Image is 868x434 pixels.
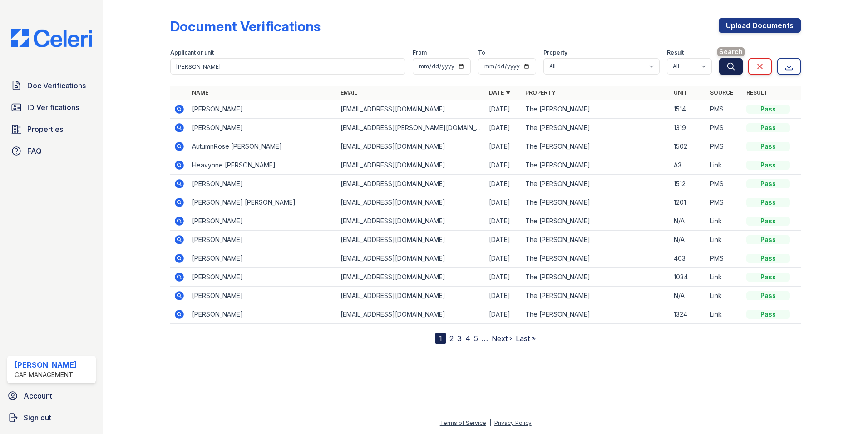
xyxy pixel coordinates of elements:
[188,156,337,175] td: Heavynne [PERSON_NAME]
[706,231,743,249] td: Link
[670,119,706,137] td: 1319
[485,212,522,231] td: [DATE]
[485,156,522,175] td: [DATE]
[24,412,51,423] span: Sign out
[706,305,743,324] td: Link
[27,146,42,156] span: FAQ
[474,334,478,343] a: 5
[489,419,491,426] div: |
[188,212,337,231] td: [PERSON_NAME]
[746,179,790,188] div: Pass
[188,268,337,287] td: [PERSON_NAME]
[706,156,743,175] td: Link
[522,119,670,137] td: The [PERSON_NAME]
[337,287,485,305] td: [EMAIL_ADDRESS][DOMAIN_NAME]
[522,193,670,212] td: The [PERSON_NAME]
[522,212,670,231] td: The [PERSON_NAME]
[337,305,485,324] td: [EMAIL_ADDRESS][DOMAIN_NAME]
[340,89,357,96] a: Email
[485,193,522,212] td: [DATE]
[670,287,706,305] td: N/A
[746,291,790,300] div: Pass
[188,305,337,324] td: [PERSON_NAME]
[670,137,706,156] td: 1502
[746,217,790,226] div: Pass
[522,287,670,305] td: The [PERSON_NAME]
[522,156,670,175] td: The [PERSON_NAME]
[516,334,536,343] a: Last »
[489,89,511,96] a: Date ▼
[7,142,96,160] a: FAQ
[746,310,790,319] div: Pass
[746,235,790,244] div: Pass
[706,287,743,305] td: Link
[706,268,743,287] td: Link
[457,334,462,343] a: 3
[522,305,670,324] td: The [PERSON_NAME]
[710,89,733,96] a: Source
[522,249,670,268] td: The [PERSON_NAME]
[674,89,687,96] a: Unit
[192,89,208,96] a: Name
[717,47,745,56] span: Search
[27,124,63,135] span: Properties
[706,137,743,156] td: PMS
[7,120,96,138] a: Properties
[706,249,743,268] td: PMS
[27,102,79,113] span: ID Verifications
[7,76,96,95] a: Doc Verifications
[485,175,522,193] td: [DATE]
[670,175,706,193] td: 1512
[337,231,485,249] td: [EMAIL_ADDRESS][DOMAIN_NAME]
[188,249,337,268] td: [PERSON_NAME]
[485,287,522,305] td: [DATE]
[337,156,485,175] td: [EMAIL_ADDRESS][DOMAIN_NAME]
[337,119,485,137] td: [EMAIL_ADDRESS][PERSON_NAME][DOMAIN_NAME]
[27,80,86,91] span: Doc Verifications
[706,119,743,137] td: PMS
[492,334,512,343] a: Next ›
[188,137,337,156] td: AutumnRose [PERSON_NAME]
[170,58,405,75] input: Search by name, email, or unit number
[485,119,522,137] td: [DATE]
[170,49,214,56] label: Applicant or unit
[188,231,337,249] td: [PERSON_NAME]
[188,193,337,212] td: [PERSON_NAME] [PERSON_NAME]
[522,268,670,287] td: The [PERSON_NAME]
[485,249,522,268] td: [DATE]
[746,273,790,282] div: Pass
[746,105,790,114] div: Pass
[670,212,706,231] td: N/A
[522,175,670,193] td: The [PERSON_NAME]
[15,370,77,379] div: CAF Management
[449,334,454,343] a: 2
[670,268,706,287] td: 1034
[188,100,337,119] td: [PERSON_NAME]
[525,89,556,96] a: Property
[337,268,485,287] td: [EMAIL_ADDRESS][DOMAIN_NAME]
[667,49,684,56] label: Result
[485,137,522,156] td: [DATE]
[413,49,427,56] label: From
[337,193,485,212] td: [EMAIL_ADDRESS][DOMAIN_NAME]
[522,231,670,249] td: The [PERSON_NAME]
[7,98,96,116] a: ID Verifications
[188,287,337,305] td: [PERSON_NAME]
[15,359,77,370] div: [PERSON_NAME]
[4,409,99,427] a: Sign out
[440,419,486,426] a: Terms of Service
[482,333,488,344] span: …
[24,390,52,401] span: Account
[188,175,337,193] td: [PERSON_NAME]
[337,100,485,119] td: [EMAIL_ADDRESS][DOMAIN_NAME]
[188,119,337,137] td: [PERSON_NAME]
[706,175,743,193] td: PMS
[746,123,790,132] div: Pass
[746,89,768,96] a: Result
[485,305,522,324] td: [DATE]
[478,49,485,56] label: To
[4,29,99,47] img: CE_Logo_Blue-a8612792a0a2168367f1c8372b55b34899dd931a85d93a1a3d3e32e68fde9ad4.png
[719,58,743,75] button: Search
[494,419,532,426] a: Privacy Policy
